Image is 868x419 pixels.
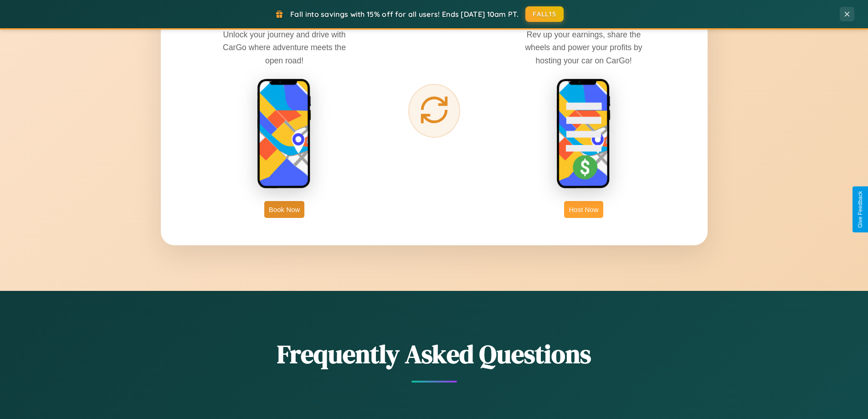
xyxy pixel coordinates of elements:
button: Book Now [264,201,304,218]
h2: Frequently Asked Questions [161,336,708,372]
button: FALL15 [525,6,564,22]
img: rent phone [257,78,312,190]
button: Host Now [564,201,603,218]
p: Unlock your journey and drive with CarGo where adventure meets the open road! [216,28,353,67]
span: Fall into savings with 15% off for all users! Ends [DATE] 10am PT. [290,10,519,19]
img: host phone [556,78,611,190]
p: Rev up your earnings, share the wheels and power your profits by hosting your car on CarGo! [515,28,652,67]
div: Give Feedback [857,191,863,228]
